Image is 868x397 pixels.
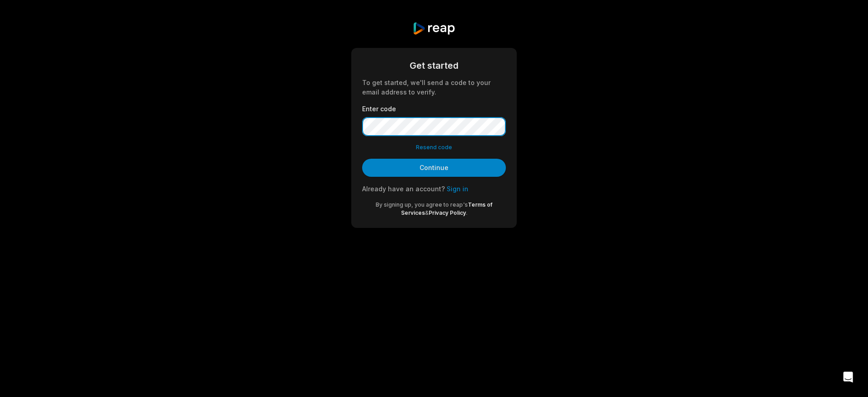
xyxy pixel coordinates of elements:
span: By signing up, you agree to reap's [376,201,468,208]
div: Open Intercom Messenger [837,366,859,388]
button: Continue [362,159,506,177]
span: . [466,209,467,216]
div: To get started, we'll send a code to your email address to verify. [362,78,506,97]
a: Privacy Policy [429,209,466,216]
a: Sign in [447,185,468,193]
span: Already have an account? [362,185,445,193]
img: reap [412,22,455,35]
button: Resend code [416,143,452,151]
div: Get started [362,59,506,72]
label: Enter code [362,104,506,113]
a: Terms of Services [401,201,493,216]
span: & [425,209,429,216]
